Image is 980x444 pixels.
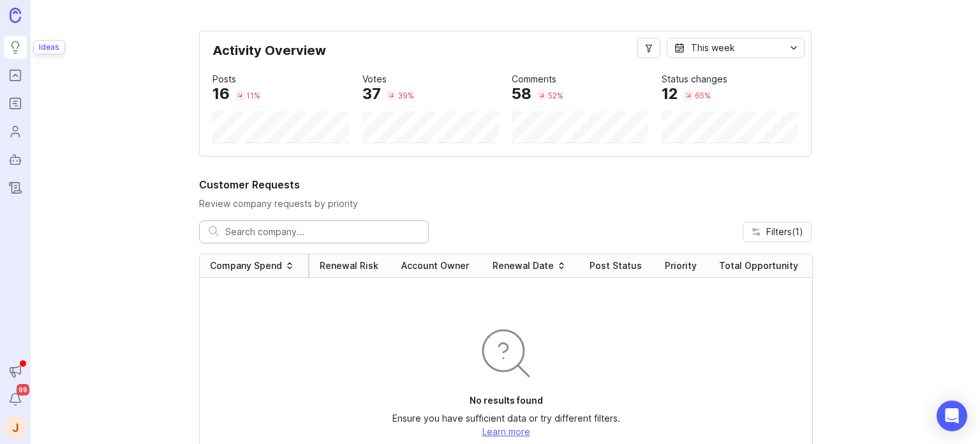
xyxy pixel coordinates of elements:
[362,72,387,86] div: Votes
[4,36,27,59] a: Ideas
[475,323,537,384] img: svg+xml;base64,PHN2ZyB3aWR0aD0iOTYiIGhlaWdodD0iOTYiIGZpbGw9Im5vbmUiIHhtbG5zPSJodHRwOi8vd3d3LnczLm...
[225,225,419,239] input: Search company...
[10,8,21,22] img: Canny Home
[4,176,27,199] a: Changelog
[4,388,27,411] button: Notifications
[362,86,381,102] div: 37
[397,90,414,101] div: 39 %
[4,64,27,87] a: Portal
[470,394,543,407] p: No results found
[4,120,27,143] a: Users
[783,43,804,53] svg: toggle icon
[590,259,642,272] div: Post Status
[548,90,563,101] div: 52 %
[662,72,727,86] div: Status changes
[210,259,282,272] div: Company Spend
[212,44,798,67] div: Activity Overview
[512,86,531,102] div: 58
[665,259,697,272] div: Priority
[743,222,812,242] button: Filters(1)
[199,197,812,210] p: Review company requests by priority
[937,401,967,431] div: Open Intercom Messenger
[212,86,230,102] div: 16
[212,72,236,86] div: Posts
[392,412,620,425] p: Ensure you have sufficient data or try different filters.
[766,226,803,238] span: Filters
[17,384,29,395] span: 99
[512,72,556,86] div: Comments
[401,259,469,272] div: Account Owner
[695,90,711,101] div: 65 %
[320,259,378,272] div: Renewal Risk
[39,42,59,52] p: Ideas
[719,259,798,272] div: Total Opportunity
[691,41,735,55] div: This week
[4,360,27,383] button: Announcements
[4,148,27,171] a: Autopilot
[482,426,530,437] a: Learn more
[4,92,27,115] a: Roadmaps
[493,259,554,272] div: Renewal Date
[662,86,678,102] div: 12
[199,177,812,192] h2: Customer Requests
[792,226,803,237] span: ( 1 )
[4,416,27,439] button: J
[246,90,260,101] div: 11 %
